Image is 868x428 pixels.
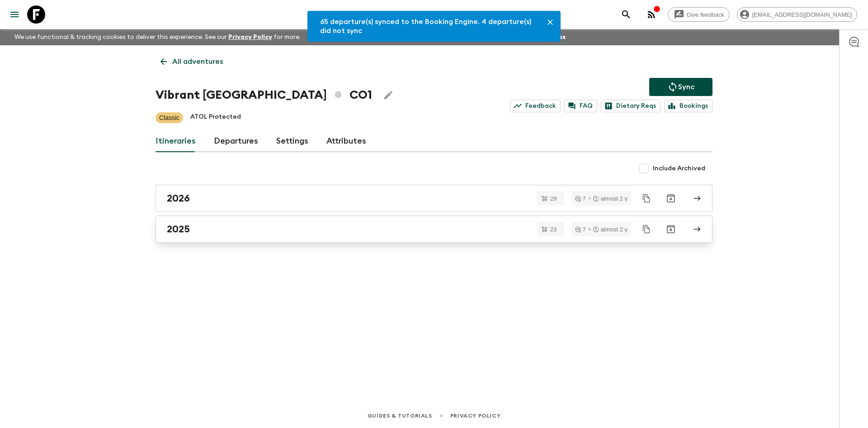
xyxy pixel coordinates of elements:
a: Departures [214,130,258,152]
button: Duplicate [638,221,655,237]
button: Archive [662,189,680,207]
div: 7 [575,196,586,202]
p: ATOL Protected [190,112,241,123]
p: Sync [678,82,694,92]
a: Dietary Reqs [601,100,660,112]
span: 23 [545,226,562,232]
span: Include Archived [653,164,705,173]
a: FAQ [564,100,597,112]
a: Itineraries [156,130,196,152]
button: Sync adventure departures to the booking engine [649,78,712,96]
button: Edit Adventure Title [379,86,397,104]
a: Guides & Tutorials [368,411,432,421]
button: Close [543,15,557,29]
span: [EMAIL_ADDRESS][DOMAIN_NAME] [747,11,857,18]
span: Give feedback [682,11,729,18]
span: 29 [545,196,562,202]
div: almost 2 y [593,196,627,202]
a: Privacy Policy [228,34,272,40]
button: Archive [662,220,680,238]
a: 2026 [156,185,712,212]
a: 2025 [156,216,712,243]
button: menu [5,5,24,24]
a: Attributes [326,130,366,152]
p: We use functional & tracking cookies to deliver this experience. See our for more. [11,29,304,45]
h1: Vibrant [GEOGRAPHIC_DATA] CO1 [156,86,372,104]
a: All adventures [156,53,228,71]
a: Privacy Policy [450,411,500,421]
p: Classic [159,113,179,122]
button: Duplicate [638,190,655,207]
h2: 2025 [167,223,190,235]
p: All adventures [172,56,223,67]
a: Settings [276,130,308,152]
button: search adventures [617,5,635,24]
a: Give feedback [668,7,730,22]
div: [EMAIL_ADDRESS][DOMAIN_NAME] [737,7,857,22]
div: 65 departure(s) synced to the Booking Engine. 4 departure(s) did not sync [320,14,536,39]
div: 7 [575,226,586,232]
a: Bookings [664,100,712,112]
a: Feedback [510,100,561,112]
h2: 2026 [167,192,190,204]
div: almost 2 y [593,226,627,232]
